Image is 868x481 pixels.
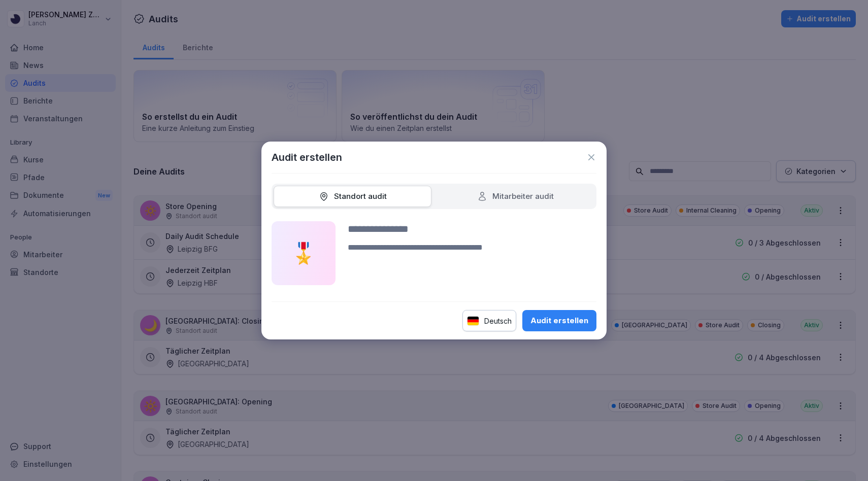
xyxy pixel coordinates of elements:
[272,221,336,285] div: 🎖️
[467,316,479,326] img: de.svg
[477,191,554,202] div: Mitarbeiter audit
[272,150,342,165] h1: Audit erstellen
[319,191,387,202] div: Standort audit
[462,310,516,331] div: Deutsch
[522,310,596,331] button: Audit erstellen
[530,315,588,326] div: Audit erstellen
